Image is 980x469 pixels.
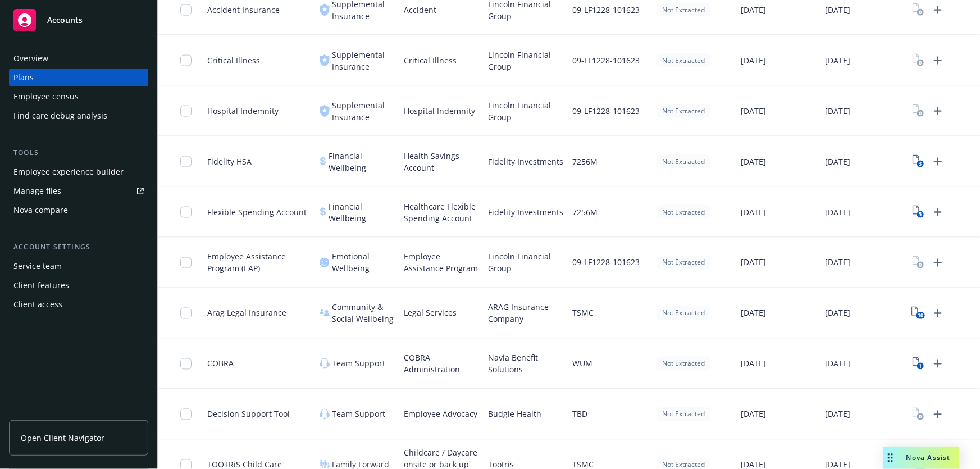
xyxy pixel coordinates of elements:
[180,257,192,268] input: Toggle Row Selected
[909,304,927,322] a: View Plan Documents
[332,49,395,72] span: Supplemental Insurance
[572,156,598,167] span: 7256M
[657,3,710,17] div: Not Extracted
[909,355,927,373] a: View Plan Documents
[13,49,48,67] div: Overview
[47,16,83,25] span: Accounts
[13,163,124,181] div: Employee experience builder
[883,447,897,469] div: Drag to move
[929,203,947,221] a: Upload Plan Documents
[919,161,922,168] text: 3
[488,156,563,167] span: Fidelity Investments
[657,256,710,270] div: Not Extracted
[13,88,79,106] div: Employee census
[741,257,766,268] span: [DATE]
[9,257,148,275] a: Service team
[13,295,62,313] div: Client access
[21,432,104,444] span: Open Client Navigator
[13,69,34,86] div: Plans
[929,153,947,171] a: Upload Plan Documents
[207,358,234,370] span: COBRA
[825,257,850,268] span: [DATE]
[741,4,766,16] span: [DATE]
[9,182,148,200] a: Manage files
[207,206,307,218] span: Flexible Spending Account
[207,251,311,275] span: Employee Assistance Program (EAP)
[404,408,477,420] span: Employee Advocacy
[572,307,594,319] span: TSMC
[180,4,192,16] input: Toggle Row Selected
[572,105,640,117] span: 09-LF1228-101623
[488,352,563,376] span: Navia Benefit Solutions
[572,206,598,218] span: 7256M
[919,211,922,218] text: 5
[332,358,385,370] span: Team Support
[572,408,587,420] span: TBD
[906,453,951,462] span: Nova Assist
[180,106,192,117] input: Toggle Row Selected
[909,406,927,424] a: View Plan Documents
[657,104,710,118] div: Not Extracted
[909,1,927,19] a: View Plan Documents
[825,358,850,370] span: [DATE]
[404,54,457,66] span: Critical Illness
[929,102,947,120] a: Upload Plan Documents
[825,307,850,319] span: [DATE]
[825,206,850,218] span: [DATE]
[741,54,766,66] span: [DATE]
[741,206,766,218] span: [DATE]
[9,276,148,294] a: Client features
[741,156,766,167] span: [DATE]
[929,254,947,272] a: Upload Plan Documents
[180,358,192,370] input: Toggle Row Selected
[13,276,69,294] div: Client features
[13,201,68,219] div: Nova compare
[929,355,947,373] a: Upload Plan Documents
[488,302,563,325] span: ARAG Insurance Company
[404,251,479,275] span: Employee Assistance Program
[909,102,927,120] a: View Plan Documents
[9,201,148,219] a: Nova compare
[883,447,960,469] button: Nova Assist
[404,150,479,174] span: Health Savings Account
[207,54,260,66] span: Critical Illness
[332,302,395,325] span: Community & Social Wellbeing
[404,201,479,224] span: Healthcare Flexible Spending Account
[572,358,592,370] span: WUM
[329,201,395,224] span: Financial Wellbeing
[909,153,927,171] a: View Plan Documents
[332,99,395,123] span: Supplemental Insurance
[488,99,563,123] span: Lincoln Financial Group
[741,105,766,117] span: [DATE]
[404,307,457,319] span: Legal Services
[207,105,279,117] span: Hospital Indemnity
[9,147,148,158] div: Tools
[180,55,192,66] input: Toggle Row Selected
[741,358,766,370] span: [DATE]
[572,257,640,268] span: 09-LF1228-101623
[657,357,710,371] div: Not Extracted
[9,49,148,67] a: Overview
[657,205,710,219] div: Not Extracted
[657,407,710,421] div: Not Extracted
[572,54,640,66] span: 09-LF1228-101623
[741,307,766,319] span: [DATE]
[9,163,148,181] a: Employee experience builder
[9,242,148,253] div: Account settings
[329,150,395,174] span: Financial Wellbeing
[404,4,436,16] span: Accident
[825,156,850,167] span: [DATE]
[332,408,385,420] span: Team Support
[13,257,62,275] div: Service team
[13,107,107,125] div: Find care debug analysis
[657,306,710,320] div: Not Extracted
[909,52,927,70] a: View Plan Documents
[207,408,290,420] span: Decision Support Tool
[9,295,148,313] a: Client access
[180,156,192,167] input: Toggle Row Selected
[404,105,475,117] span: Hospital Indemnity
[207,4,280,16] span: Accident Insurance
[13,182,61,200] div: Manage files
[657,154,710,169] div: Not Extracted
[404,352,479,376] span: COBRA Administration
